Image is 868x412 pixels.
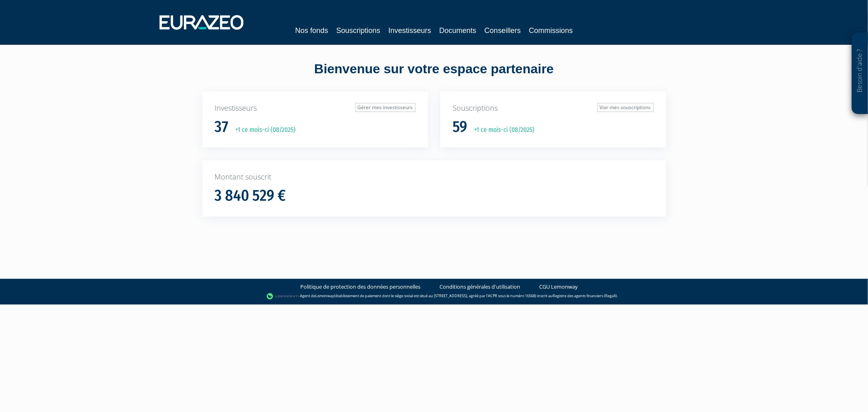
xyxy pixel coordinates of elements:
a: Conditions générales d'utilisation [439,283,520,291]
a: Gérer mes investisseurs [355,103,415,112]
p: Besoin d'aide ? [855,37,865,110]
h1: 37 [215,118,229,136]
a: Investisseurs [388,25,431,36]
p: Investisseurs [215,103,415,114]
a: Registre des agents financiers (Regafi) [553,293,617,298]
div: Bienvenue sur votre espace partenaire [196,60,672,92]
div: - Agent de (établissement de paiement dont le siège social est situé au [STREET_ADDRESS], agréé p... [8,292,860,300]
p: Souscriptions [453,103,654,114]
img: logo-lemonway.png [267,292,298,300]
a: Lemonway [315,293,334,298]
p: Montant souscrit [215,172,654,182]
a: Souscriptions [336,25,380,36]
a: Politique de protection des données personnelles [300,283,420,291]
img: 1732889491-logotype_eurazeo_blanc_rvb.png [160,15,243,30]
a: CGU Lemonway [539,283,578,291]
a: Conseillers [485,25,521,36]
p: +1 ce mois-ci (08/2025) [230,125,296,135]
h1: 59 [453,118,468,136]
a: Voir mes souscriptions [597,103,654,112]
p: +1 ce mois-ci (08/2025) [469,125,535,135]
a: Documents [439,25,477,36]
a: Commissions [529,25,573,36]
h1: 3 840 529 € [215,187,286,204]
a: Nos fonds [295,25,328,36]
